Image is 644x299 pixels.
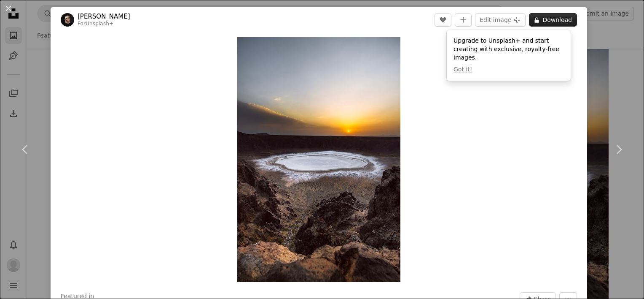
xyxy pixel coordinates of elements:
button: Like [435,13,451,27]
div: Upgrade to Unsplash+ and start creating with exclusive, royalty-free images. [447,30,571,81]
a: Unsplash+ [86,21,113,27]
button: Got it! [453,65,472,74]
button: Zoom in on this image [237,37,400,282]
a: Next [593,109,644,190]
img: The sun is setting over a body of water [237,37,400,282]
a: [PERSON_NAME] [78,12,130,21]
button: Add to Collection [455,13,472,27]
img: Go to Joshua Earle's profile [61,13,74,27]
div: For [78,21,130,27]
button: Edit image [475,13,526,27]
button: Download [529,13,577,27]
